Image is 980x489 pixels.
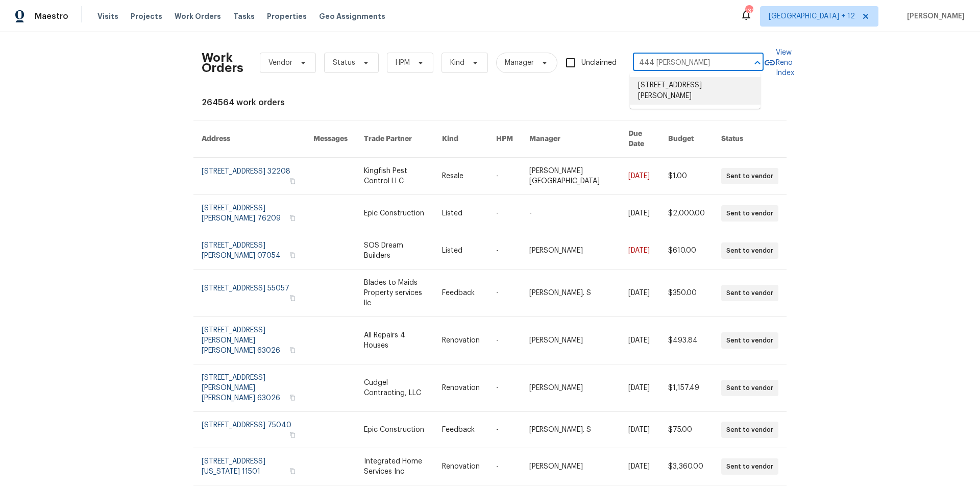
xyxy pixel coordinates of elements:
td: Feedback [434,270,488,317]
td: Listed [434,232,488,270]
td: Epic Construction [356,412,434,448]
td: Resale [434,158,488,195]
button: Copy Address [288,467,297,476]
td: - [521,195,620,232]
span: Properties [267,11,307,21]
span: [PERSON_NAME] [903,11,965,21]
td: Blades to Maids Property services llc [356,270,434,317]
button: Copy Address [288,213,297,223]
span: Unclaimed [581,58,617,68]
input: Enter in an address [633,55,735,71]
span: [GEOGRAPHIC_DATA] + 12 [769,11,855,21]
td: Integrated Home Services Inc [356,448,434,485]
th: Address [193,120,305,158]
td: - [488,158,521,195]
th: Trade Partner [356,120,434,158]
td: Renovation [434,448,488,485]
td: [PERSON_NAME] [521,232,620,270]
span: Visits [97,11,118,21]
th: Kind [434,120,488,158]
button: Copy Address [288,294,297,303]
td: Renovation [434,317,488,364]
td: [PERSON_NAME] [521,317,620,364]
th: Budget [660,120,713,158]
th: Messages [305,120,356,158]
span: HPM [396,58,410,68]
th: Manager [521,120,620,158]
li: [STREET_ADDRESS][PERSON_NAME] [630,77,761,105]
span: Manager [505,58,534,68]
td: [PERSON_NAME] [521,364,620,412]
td: [PERSON_NAME]. S [521,412,620,448]
span: Tasks [233,13,255,20]
td: - [488,270,521,317]
h2: Work Orders [202,53,243,73]
button: Copy Address [288,177,297,186]
div: 132 [745,6,752,16]
div: 264564 work orders [202,97,778,108]
button: Copy Address [288,393,297,402]
td: - [488,412,521,448]
button: Copy Address [288,251,297,260]
td: [PERSON_NAME]. S [521,270,620,317]
span: Work Orders [175,11,221,21]
a: View Reno Index [764,47,794,78]
td: All Repairs 4 Houses [356,317,434,364]
td: [PERSON_NAME][GEOGRAPHIC_DATA] [521,158,620,195]
td: [PERSON_NAME] [521,448,620,485]
td: Listed [434,195,488,232]
td: - [488,317,521,364]
td: - [488,195,521,232]
span: Vendor [268,58,292,68]
td: - [488,232,521,270]
span: Geo Assignments [319,11,385,21]
td: Cudgel Contracting, LLC [356,364,434,412]
span: Maestro [35,11,68,21]
td: Epic Construction [356,195,434,232]
span: Projects [131,11,162,21]
td: Kingfish Pest Control LLC [356,158,434,195]
th: Status [713,120,787,158]
button: Copy Address [288,430,297,439]
span: Kind [450,58,464,68]
td: Feedback [434,412,488,448]
th: HPM [488,120,521,158]
td: - [488,448,521,485]
th: Due Date [620,120,660,158]
span: Status [333,58,355,68]
button: Close [750,56,765,70]
td: SOS Dream Builders [356,232,434,270]
td: Renovation [434,364,488,412]
td: - [488,364,521,412]
button: Copy Address [288,346,297,355]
